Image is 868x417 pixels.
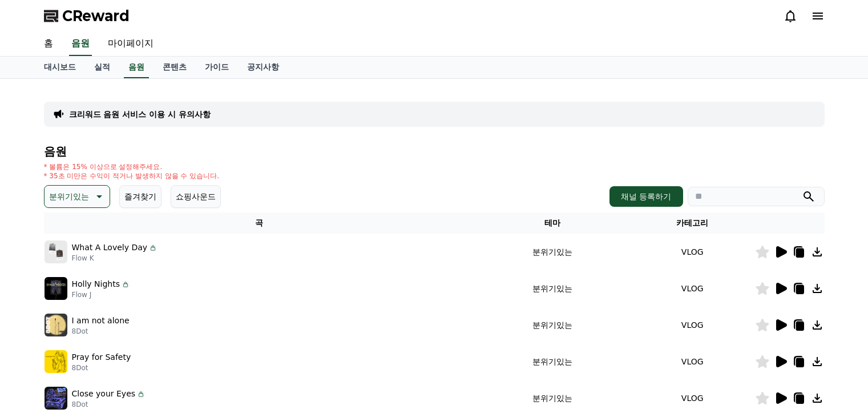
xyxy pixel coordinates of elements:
[69,109,211,120] a: 크리워드 음원 서비스 이용 시 유의사항
[238,57,288,78] a: 공지사항
[49,189,89,205] p: 분위기있는
[72,278,120,290] p: Holly Nights
[630,307,755,343] td: VLOG
[72,400,146,409] p: 8Dot
[45,277,67,300] img: music
[85,57,119,78] a: 실적
[609,186,683,207] button: 채널 등록하기
[630,212,755,234] th: 카테고리
[72,315,130,327] p: I am not alone
[35,57,85,78] a: 대시보드
[475,307,629,343] td: 분위기있는
[35,32,62,56] a: 홈
[630,234,755,270] td: VLOG
[171,185,221,208] button: 쇼핑사운드
[44,171,220,181] p: * 35초 미만은 수익이 적거나 발생하지 않을 수 있습니다.
[99,32,163,56] a: 마이페이지
[124,57,149,78] a: 음원
[475,234,629,270] td: 분위기있는
[72,242,148,254] p: What A Lovely Day
[72,290,131,299] p: Flow J
[45,387,67,410] img: music
[475,380,629,416] td: 분위기있는
[72,327,130,336] p: 8Dot
[45,240,67,263] img: music
[72,388,136,400] p: Close your Eyes
[44,185,110,208] button: 분위기있는
[475,212,629,234] th: 테마
[72,363,131,372] p: 8Dot
[45,314,67,336] img: music
[72,351,131,363] p: Pray for Safety
[44,162,220,171] p: * 볼륨은 15% 이상으로 설정해주세요.
[119,185,162,208] button: 즐겨찾기
[196,57,238,78] a: 가이드
[45,350,67,373] img: music
[630,343,755,380] td: VLOG
[69,32,92,56] a: 음원
[72,254,158,263] p: Flow K
[44,212,475,234] th: 곡
[630,380,755,416] td: VLOG
[154,57,196,78] a: 콘텐츠
[475,270,629,307] td: 분위기있는
[62,7,130,25] span: CReward
[630,270,755,307] td: VLOG
[475,343,629,380] td: 분위기있는
[44,145,825,158] h4: 음원
[44,7,130,25] a: CReward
